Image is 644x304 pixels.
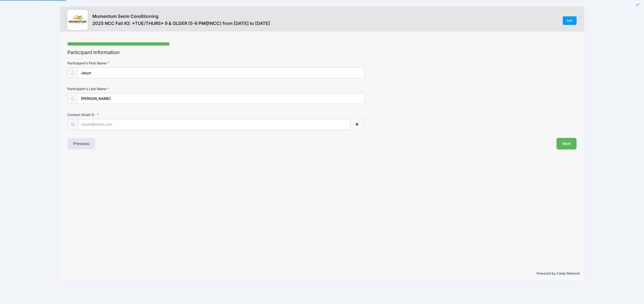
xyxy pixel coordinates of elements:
input: email@email.com [78,119,350,130]
button: Next [556,138,577,149]
span: We will send confirmations, payment reminders, and custom email messages to each address listed. ... [90,113,96,117]
input: Participant's First Name [77,67,365,78]
h2: Participant Information [67,50,577,55]
a: Exit [563,16,577,25]
button: Previous [67,138,96,149]
input: Participant's Last Name [77,93,365,104]
label: Participant's First Name [67,61,237,66]
h3: Momentum Swim Conditioning [92,14,270,19]
label: Participant's Last Name [67,86,237,91]
label: Contact Email [67,112,237,117]
h3: 2025 NCC Fall #2: *TUE/THURS* 9 & OLDER (5-6 PM@NCC) from [DATE] to [DATE] [92,21,270,26]
p: Powered by Camp Network [64,271,580,276]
